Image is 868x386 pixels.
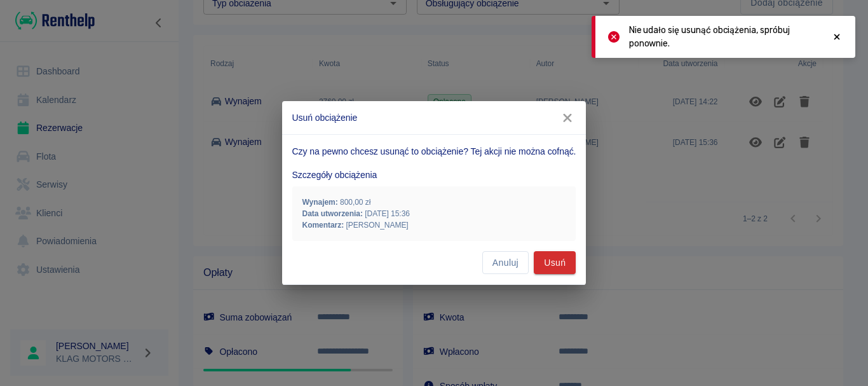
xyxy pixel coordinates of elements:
strong: Wynajem : [302,198,338,207]
h2: Usuń obciążenie [282,101,587,134]
p: [DATE] 15:36 [302,208,566,219]
button: Anuluj [482,251,529,275]
span: Nie udało się usunąć obciążenia, spróbuj ponownie. [629,24,821,50]
button: Usuń [534,251,576,275]
strong: Komentarz : [302,221,344,230]
p: [PERSON_NAME] [302,219,566,231]
p: Czy na pewno chcesz usunąć to obciążenie? Tej akcji nie można cofnąć. [292,145,576,158]
strong: Data utworzenia : [302,209,363,218]
p: 800,00 zł [302,196,566,208]
h6: Szczegóły obciążenia [292,169,576,181]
